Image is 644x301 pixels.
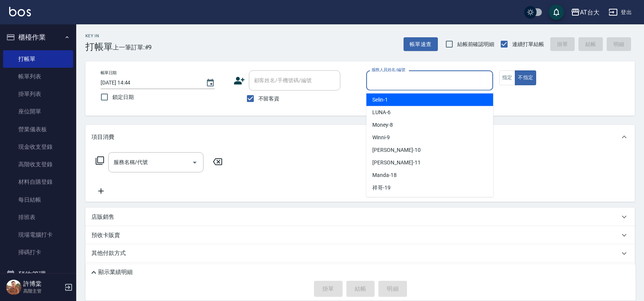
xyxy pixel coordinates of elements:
[3,27,73,47] button: 櫃檯作業
[85,208,635,226] div: 店販銷售
[3,244,73,261] a: 掃碼打卡
[515,70,536,85] button: 不指定
[112,93,134,101] span: 鎖定日期
[91,249,130,258] p: 其他付款方式
[3,68,73,85] a: 帳單列表
[85,244,635,263] div: 其他付款方式
[91,133,114,141] p: 項目消費
[606,5,635,19] button: 登出
[23,288,62,295] p: 高階主管
[189,156,201,169] button: Open
[101,70,117,76] label: 帳單日期
[85,33,113,38] h2: Key In
[372,108,391,116] span: LUNA -6
[372,96,388,104] span: Selin -1
[372,171,397,179] span: Manda -18
[3,121,73,138] a: 營業儀表板
[499,70,516,85] button: 指定
[372,184,391,192] span: 祥哥 -19
[3,103,73,120] a: 座位開單
[98,268,133,276] p: 顯示業績明細
[3,264,73,284] button: 預約管理
[201,74,219,92] button: Choose date, selected date is 2025-08-12
[9,7,31,16] img: Logo
[3,226,73,244] a: 現場電腦打卡
[580,8,599,17] div: AT台大
[258,95,280,103] span: 不留客資
[85,226,635,244] div: 預收卡販賣
[85,263,635,281] div: 備註及來源
[91,213,114,221] p: 店販銷售
[404,37,438,51] button: 帳單速查
[85,125,635,149] div: 項目消費
[512,40,544,48] span: 連續打單結帳
[113,43,152,52] span: 上一筆訂單:#9
[3,50,73,68] a: 打帳單
[6,280,21,295] img: Person
[372,134,390,142] span: Winni -9
[372,159,420,167] span: [PERSON_NAME] -11
[101,76,198,89] input: YYYY/MM/DD hh:mm
[549,5,564,20] button: save
[3,138,73,156] a: 現金收支登錄
[457,40,495,48] span: 結帳前確認明細
[3,191,73,209] a: 每日結帳
[372,121,393,129] span: Money -8
[568,5,602,20] button: AT台大
[372,67,405,73] label: 服務人員姓名/編號
[3,85,73,103] a: 掛單列表
[91,231,120,239] p: 預收卡販賣
[3,209,73,226] a: 排班表
[23,280,62,288] h5: 許博棠
[372,146,420,154] span: [PERSON_NAME] -10
[3,156,73,173] a: 高階收支登錄
[85,41,113,52] h3: 打帳單
[3,173,73,191] a: 材料自購登錄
